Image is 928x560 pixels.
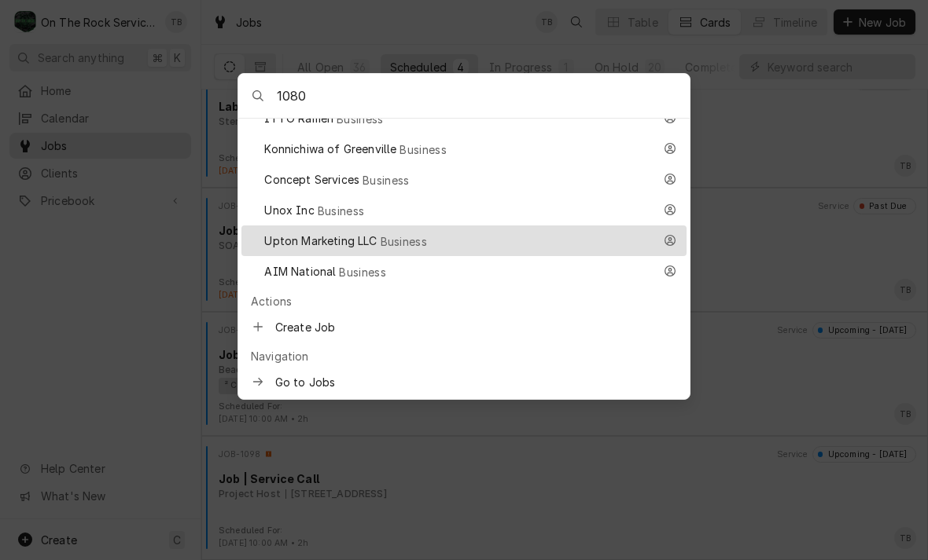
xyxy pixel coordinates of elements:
[318,203,365,219] span: Business
[337,111,384,127] span: Business
[238,73,690,400] div: Global Command Menu
[241,290,687,313] div: Actions
[264,171,359,188] span: Concept Services
[277,74,690,118] input: Search anything
[381,233,428,250] span: Business
[363,172,410,188] span: Business
[264,202,314,218] span: Unox Inc
[339,264,386,280] span: Business
[275,374,677,390] span: Go to Jobs
[241,345,687,368] div: Navigation
[264,232,377,249] span: Upton Marketing LLC
[275,319,677,335] span: Create Job
[264,263,336,280] span: AIM National
[264,110,333,126] span: ITTO Ramen
[400,141,447,158] span: Business
[264,141,396,157] span: Konnichiwa of Greenville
